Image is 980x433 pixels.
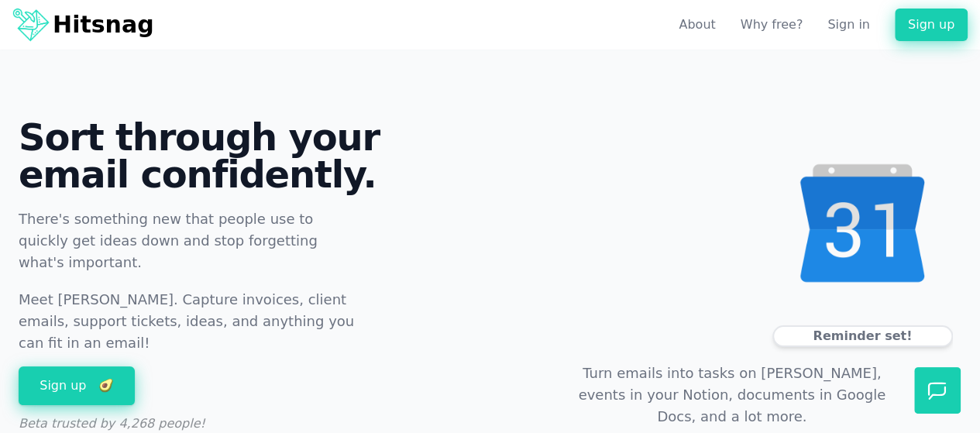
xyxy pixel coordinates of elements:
img: calendar.png [772,124,953,322]
p: Meet [PERSON_NAME]. Capture invoices, client emails, support tickets, ideas, and anything you can... [19,289,366,354]
div: Reminder set! [772,325,953,347]
span: Give Feedback [487,5,555,19]
p: Turn emails into tasks on [PERSON_NAME], events in your Notion, documents in Google Docs, and a l... [559,363,906,428]
p: There's something new that people use to quickly get ideas down and stop forgetting what's import... [19,208,366,273]
a: Sign up [895,9,968,41]
iframe: Feedback Button [914,367,961,414]
img: Logo [12,6,50,43]
a: Why free? [741,15,803,34]
a: About [679,15,715,34]
a: Sign up 🥑 [19,366,135,405]
p: Beta trusted by 4,268 people! [19,408,366,433]
a: Sign in [827,15,870,34]
h2: Sort through your email confidently. [19,119,478,193]
h1: Hitsnag [53,10,154,40]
